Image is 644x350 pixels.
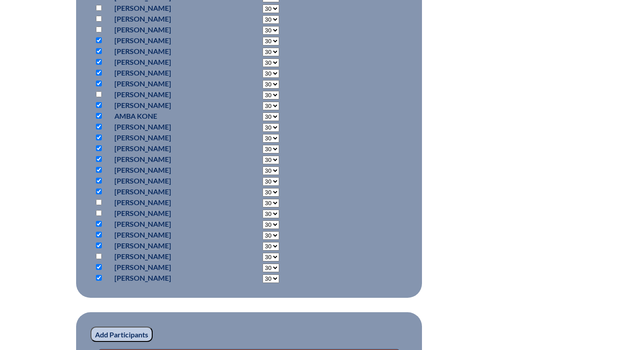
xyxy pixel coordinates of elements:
p: [PERSON_NAME] [114,3,229,13]
p: [PERSON_NAME] [114,175,229,186]
p: [PERSON_NAME] [114,13,229,24]
p: [PERSON_NAME] [114,67,229,78]
p: [PERSON_NAME] [114,46,229,57]
p: [PERSON_NAME] [114,35,229,46]
p: [PERSON_NAME] [114,121,229,132]
p: [PERSON_NAME] [114,143,229,154]
p: [PERSON_NAME] [114,197,229,208]
p: [PERSON_NAME] [114,132,229,143]
p: [PERSON_NAME] [114,262,229,273]
p: [PERSON_NAME] [114,273,229,283]
input: Add Participants [91,327,153,342]
p: [PERSON_NAME] [114,219,229,229]
p: [PERSON_NAME] [114,165,229,175]
p: Amba Kone [114,111,229,121]
p: [PERSON_NAME] [114,89,229,100]
p: [PERSON_NAME] [114,154,229,165]
p: [PERSON_NAME] [114,57,229,67]
p: [PERSON_NAME] [114,100,229,111]
p: [PERSON_NAME] [114,186,229,197]
p: [PERSON_NAME] [114,240,229,251]
p: [PERSON_NAME] [114,208,229,219]
p: [PERSON_NAME] [114,78,229,89]
p: [PERSON_NAME] [114,251,229,262]
p: [PERSON_NAME] [114,24,229,35]
p: [PERSON_NAME] [114,229,229,240]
